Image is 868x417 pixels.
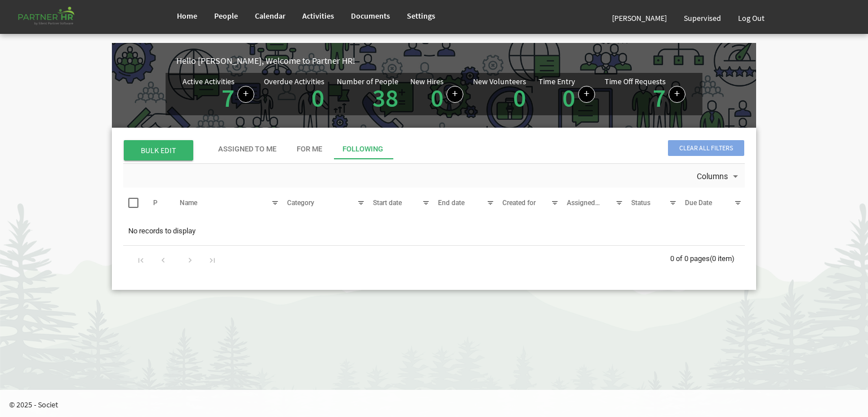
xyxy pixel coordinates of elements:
span: Supervised [684,13,721,23]
a: 0 [311,82,324,114]
span: BULK EDIT [124,140,193,160]
span: Due Date [685,199,712,207]
div: People hired in the last 7 days [410,77,463,111]
div: tab-header [208,139,830,159]
a: Add new person to Partner HR [446,86,463,103]
span: Documents [351,11,390,21]
div: Go to next page [183,251,198,267]
div: Number of Time Entries [539,77,595,111]
div: Following [342,144,383,155]
span: Assigned to [567,199,603,207]
div: Hello [PERSON_NAME], Welcome to Partner HR! [176,54,756,67]
div: Time Entry [539,77,575,85]
div: Go to first page [133,251,149,267]
span: Name [180,199,197,207]
a: 0 [431,82,444,114]
span: Start date [373,199,402,207]
span: Settings [407,11,435,21]
span: P [153,199,158,207]
div: Active Activities [183,77,235,85]
div: Time Off Requests [605,77,666,85]
span: 0 of 0 pages [670,254,710,263]
div: Overdue Activities [264,77,324,85]
div: New Volunteers [473,77,526,85]
div: For Me [297,144,322,155]
div: Go to last page [205,251,220,267]
span: Calendar [255,11,285,21]
a: Supervised [675,2,730,34]
a: [PERSON_NAME] [604,2,675,34]
span: Clear all filters [668,140,744,156]
p: © 2025 - Societ [9,399,868,410]
a: 7 [222,82,235,114]
span: Home [177,11,197,21]
td: No records to display [123,220,745,242]
a: 7 [653,82,666,114]
a: 0 [562,82,575,114]
a: Log hours [578,86,595,103]
a: 38 [372,82,398,114]
button: Columns [695,170,743,184]
a: Log Out [730,2,773,34]
div: Number of active time off requests [605,77,685,111]
div: Assigned To Me [218,144,276,155]
a: Create a new Activity [237,86,254,103]
span: Status [631,199,650,207]
div: Columns [695,164,743,188]
a: Create a new time off request [669,86,685,103]
span: Created for [502,199,536,207]
div: New Hires [410,77,444,85]
span: Activities [302,11,334,21]
div: Activities assigned to you for which the Due Date is passed [264,77,327,111]
span: Category [287,199,314,207]
div: Go to previous page [155,251,171,267]
div: 0 of 0 pages (0 item) [670,246,745,270]
span: Columns [696,170,729,184]
div: Total number of active people in Partner HR [337,77,401,111]
a: 0 [513,82,526,114]
span: People [214,11,238,21]
span: (0 item) [710,254,735,263]
div: Number of active Activities in Partner HR [183,77,254,111]
div: Number of People [337,77,398,85]
div: Volunteer hired in the last 7 days [473,77,529,111]
span: End date [438,199,465,207]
